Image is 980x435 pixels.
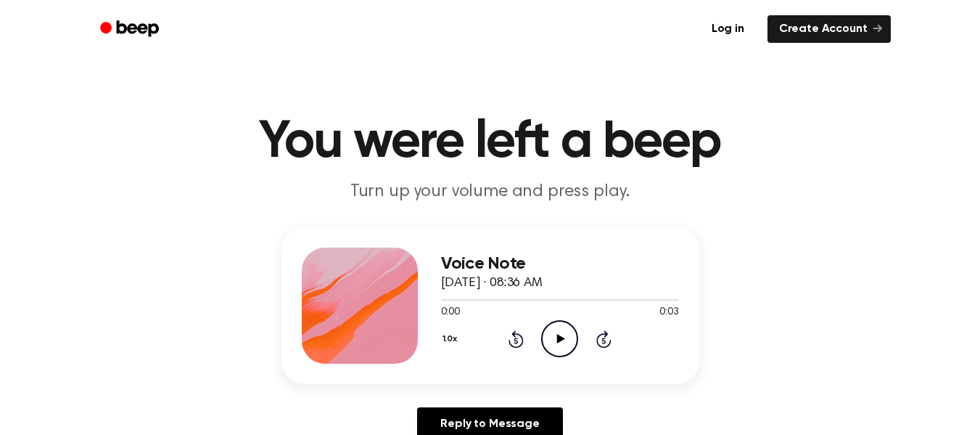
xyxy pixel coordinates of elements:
a: Log in [697,12,759,46]
span: 0:03 [659,305,678,320]
button: 1.0x [441,327,463,351]
span: 0:00 [441,305,460,320]
h1: You were left a beep [119,116,862,168]
a: Create Account [767,15,891,43]
p: Turn up your volume and press play. [212,180,769,204]
a: Beep [90,15,172,44]
span: [DATE] · 08:36 AM [441,277,543,290]
h3: Voice Note [441,254,679,274]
